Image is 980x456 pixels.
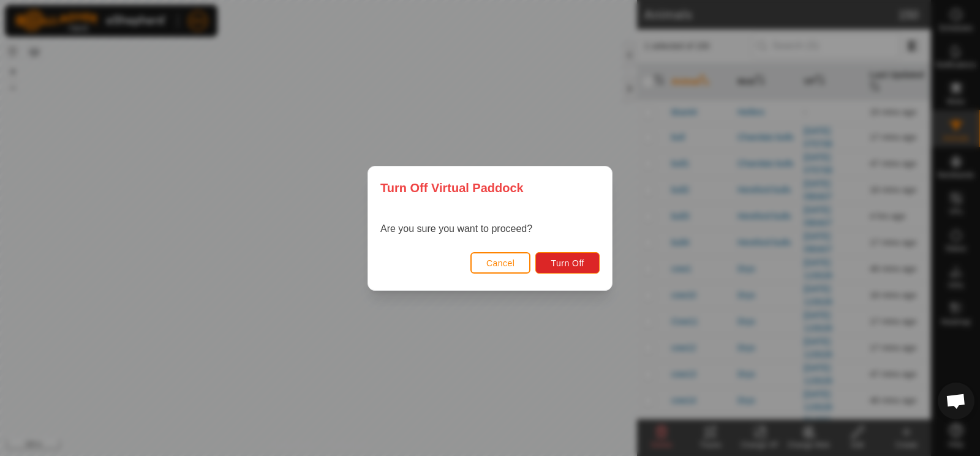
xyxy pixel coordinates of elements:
span: Cancel [486,258,515,268]
p: Are you sure you want to proceed? [380,222,532,236]
span: Turn Off Virtual Paddock [380,179,524,197]
button: Turn Off [535,252,600,274]
span: Turn Off [551,258,584,268]
a: Open chat [938,383,974,419]
button: Cancel [470,252,531,274]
